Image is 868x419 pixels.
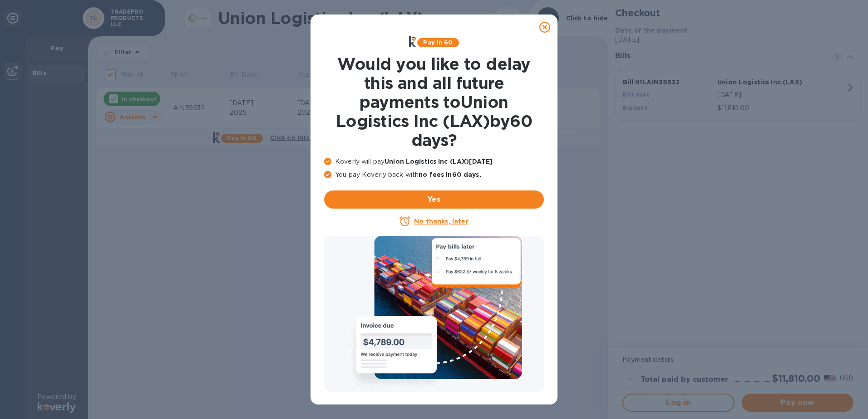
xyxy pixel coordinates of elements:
p: You pay Koverly back with [324,170,544,180]
button: Yes [324,190,544,209]
p: Koverly will pay [324,157,544,166]
b: Union Logistics Inc (LAX) [DATE] [385,158,493,165]
b: Pay in 60 [423,39,453,46]
span: Yes [331,194,537,205]
h1: Would you like to delay this and all future payments to Union Logistics Inc (LAX) by 60 days ? [324,54,544,150]
b: no fees in 60 days . [419,171,481,178]
u: No thanks, later [414,218,468,225]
